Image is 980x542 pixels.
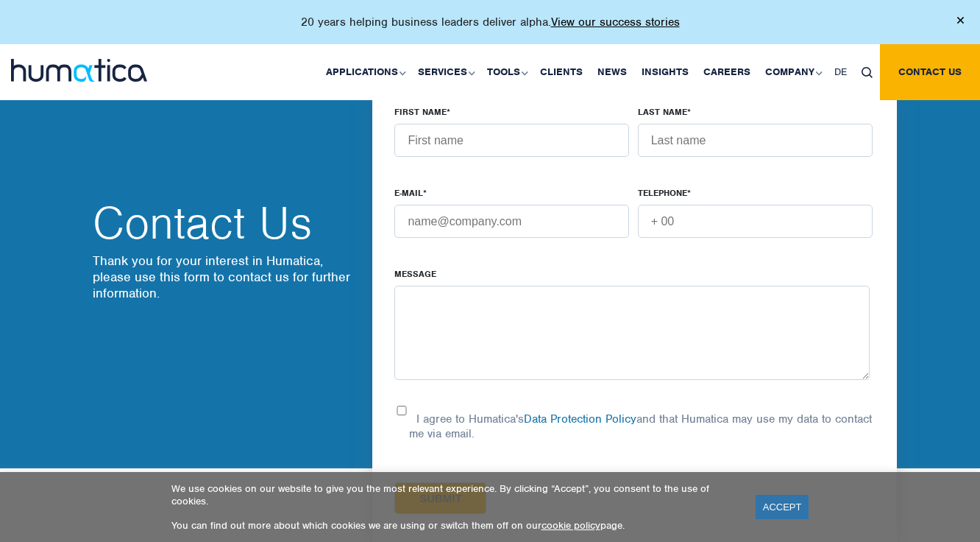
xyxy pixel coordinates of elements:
input: I agree to Humatica'sData Protection Policyand that Humatica may use my data to contact me via em... [394,406,409,415]
a: cookie policy [542,519,600,532]
input: + 00 [638,205,873,238]
span: LAST NAME [638,106,687,118]
a: Clients [533,44,590,100]
img: logo [11,59,147,82]
p: Thank you for your interest in Humatica, please use this form to contact us for further information. [93,253,358,301]
a: Insights [634,44,696,100]
a: DE [827,44,854,100]
a: Applications [319,44,411,100]
input: name@company.com [394,205,629,238]
span: FIRST NAME [394,106,447,118]
a: Services [411,44,480,100]
p: I agree to Humatica's and that Humatica may use my data to contact me via email. [409,412,872,441]
a: View our success stories [551,15,680,29]
h2: Contact Us [93,201,358,245]
a: Data Protection Policy [524,412,636,426]
a: News [590,44,634,100]
img: search_icon [862,67,873,78]
a: Company [758,44,827,100]
a: Contact us [880,44,980,100]
a: Tools [480,44,533,100]
a: Careers [696,44,758,100]
span: TELEPHONE [638,187,687,199]
a: ACCEPT [756,495,809,519]
input: Last name [638,124,873,157]
span: DE [834,66,847,78]
input: First name [394,124,629,157]
span: E-MAIL [394,187,423,199]
p: You can find out more about which cookies we are using or switch them off on our page. [171,519,737,532]
span: Message [394,268,436,280]
p: 20 years helping business leaders deliver alpha. [301,15,680,29]
p: We use cookies on our website to give you the most relevant experience. By clicking “Accept”, you... [171,482,737,507]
